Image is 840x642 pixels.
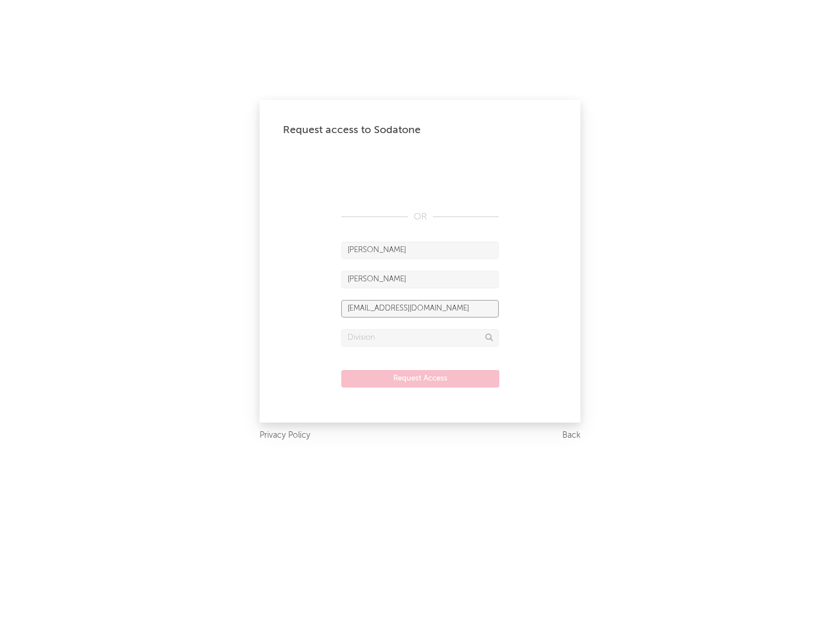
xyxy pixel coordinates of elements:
[562,428,580,443] a: Back
[341,242,499,259] input: First Name
[341,370,499,388] button: Request Access
[341,300,499,317] input: Email
[341,210,499,224] div: OR
[341,271,499,288] input: Last Name
[341,329,499,347] input: Division
[260,428,310,443] a: Privacy Policy
[283,123,557,137] div: Request access to Sodatone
